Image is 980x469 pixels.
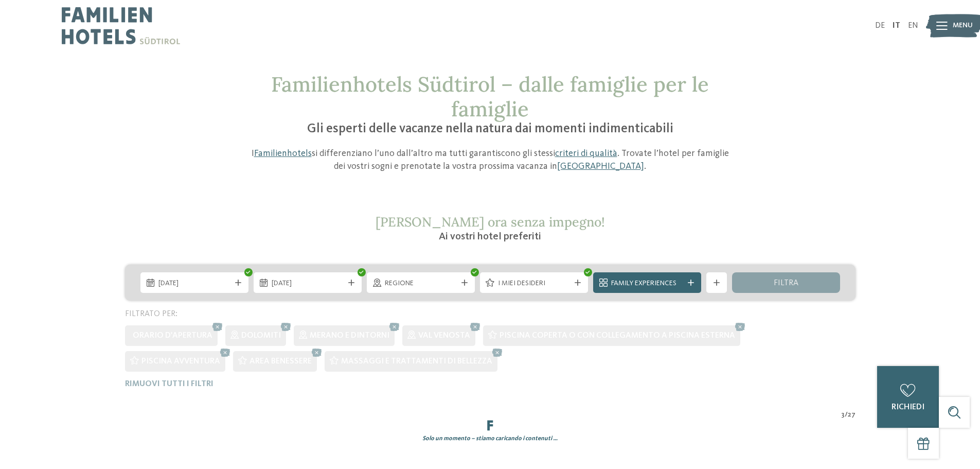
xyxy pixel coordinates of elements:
span: [PERSON_NAME] ora senza impegno! [376,214,605,230]
span: 3 [841,410,845,420]
a: EN [908,22,918,30]
span: I miei desideri [498,279,570,289]
span: / [845,410,848,420]
span: Menu [953,21,973,31]
a: DE [875,22,885,30]
a: Familienhotels [254,149,312,158]
a: richiedi [877,366,939,428]
a: IT [893,22,900,30]
div: Solo un momento – stiamo caricando i contenuti … [117,435,863,443]
span: Familienhotels Südtirol – dalle famiglie per le famiglie [271,71,709,122]
span: [DATE] [272,279,344,289]
a: [GEOGRAPHIC_DATA] [557,162,644,171]
span: richiedi [892,403,924,411]
span: Gli esperti delle vacanze nella natura dai momenti indimenticabili [307,123,673,135]
span: Regione [385,279,457,289]
span: Ai vostri hotel preferiti [439,232,541,242]
a: criteri di qualità [555,149,617,158]
span: [DATE] [158,279,230,289]
p: I si differenziano l’uno dall’altro ma tutti garantiscono gli stessi . Trovate l’hotel per famigl... [246,147,735,173]
span: Family Experiences [611,279,683,289]
span: 27 [848,410,856,420]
